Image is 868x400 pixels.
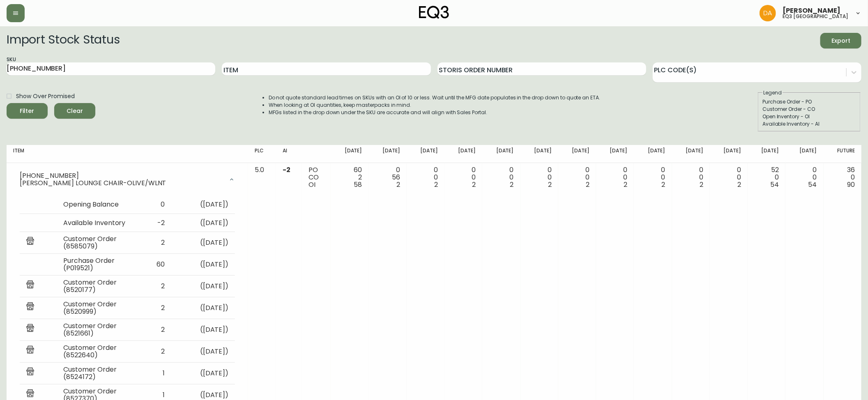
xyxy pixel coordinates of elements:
span: 58 [354,180,362,189]
span: Show Over Promised [16,92,75,101]
img: retail_report.svg [26,368,34,377]
td: 2 [139,232,171,254]
span: [PERSON_NAME] [783,7,840,14]
img: retail_report.svg [26,389,34,399]
td: Customer Order (8522640) [57,341,139,363]
td: ( [DATE] ) [171,276,235,297]
td: ( [DATE] ) [171,297,235,319]
div: 0 0 [565,166,589,189]
span: 2 [434,180,438,189]
td: Customer Order (8520177) [57,276,139,297]
th: [DATE] [748,145,785,163]
div: 0 56 [375,166,400,189]
th: [DATE] [444,145,482,163]
td: -2 [139,214,171,232]
td: Available Inventory [57,214,139,232]
span: 2 [548,180,552,189]
td: Customer Order (8520999) [57,297,139,319]
img: logo [419,6,449,19]
h5: eq3 [GEOGRAPHIC_DATA] [783,14,848,19]
div: 0 0 [603,166,627,189]
th: PLC [248,145,276,163]
span: 2 [396,180,400,189]
div: Open Inventory - OI [762,113,856,120]
div: 0 0 [527,166,552,189]
th: [DATE] [672,145,710,163]
span: 54 [808,180,817,189]
td: Purchase Order (P019521) [57,254,139,276]
div: 60 2 [337,166,362,189]
img: retail_report.svg [26,346,34,356]
td: 2 [139,319,171,341]
th: [DATE] [368,145,406,163]
img: retail_report.svg [26,302,34,312]
th: Future [824,145,861,163]
div: 0 0 [679,166,703,189]
legend: Legend [762,89,783,97]
span: 2 [662,180,665,189]
button: Clear [54,103,95,119]
img: retail_report.svg [26,280,34,290]
td: ( [DATE] ) [171,254,235,276]
span: 90 [847,180,855,189]
td: 2 [139,276,171,297]
div: Purchase Order - PO [762,98,856,106]
td: ( [DATE] ) [171,341,235,363]
th: Item [7,145,248,163]
th: [DATE] [558,145,596,163]
td: ( [DATE] ) [171,232,235,254]
td: Customer Order (8585079) [57,232,139,254]
span: Export [827,36,855,46]
li: MFGs listed in the drop down under the SKU are accurate and will align with Sales Portal. [269,109,601,116]
th: [DATE] [331,145,368,163]
div: 36 0 [830,166,855,189]
button: Filter [7,103,48,119]
span: OI [309,180,315,189]
span: 2 [472,180,476,189]
div: 0 0 [489,166,513,189]
span: 54 [770,180,779,189]
div: [PHONE_NUMBER] [20,172,223,179]
td: ( [DATE] ) [171,196,235,214]
th: [DATE] [710,145,748,163]
td: 60 [139,254,171,276]
div: 52 0 [754,166,779,189]
th: [DATE] [785,145,823,163]
th: [DATE] [482,145,520,163]
td: ( [DATE] ) [171,319,235,341]
h2: Import Stock Status [7,33,120,48]
th: [DATE] [596,145,634,163]
td: 2 [139,341,171,363]
span: Clear [61,106,89,116]
img: dd1a7e8db21a0ac8adbf82b84ca05374 [760,5,776,21]
button: Export [820,33,861,48]
img: retail_report.svg [26,237,34,247]
div: 0 0 [413,166,438,189]
div: PO CO [309,166,324,189]
div: 0 0 [640,166,665,189]
li: Do not quote standard lead times on SKUs with an OI of 10 or less. Wait until the MFG date popula... [269,94,601,101]
td: ( [DATE] ) [171,214,235,232]
th: AI [276,145,302,163]
div: 0 0 [792,166,817,189]
th: [DATE] [520,145,558,163]
th: [DATE] [634,145,672,163]
span: 2 [737,180,741,189]
span: -2 [283,165,290,175]
td: 1 [139,363,171,384]
td: Opening Balance [57,196,139,214]
td: 2 [139,297,171,319]
div: 0 0 [716,166,741,189]
td: Customer Order (8521661) [57,319,139,341]
span: 2 [624,180,627,189]
td: Customer Order (8524172) [57,363,139,384]
div: Available Inventory - AI [762,120,856,128]
li: When looking at OI quantities, keep masterpacks in mind. [269,101,601,109]
td: 0 [139,196,171,214]
th: [DATE] [407,145,444,163]
span: 2 [510,180,514,189]
span: 2 [700,180,703,189]
span: 2 [586,180,589,189]
img: retail_report.svg [26,324,34,334]
div: [PERSON_NAME] LOUNGE CHAIR-OLIVE/WLNT [20,179,223,187]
